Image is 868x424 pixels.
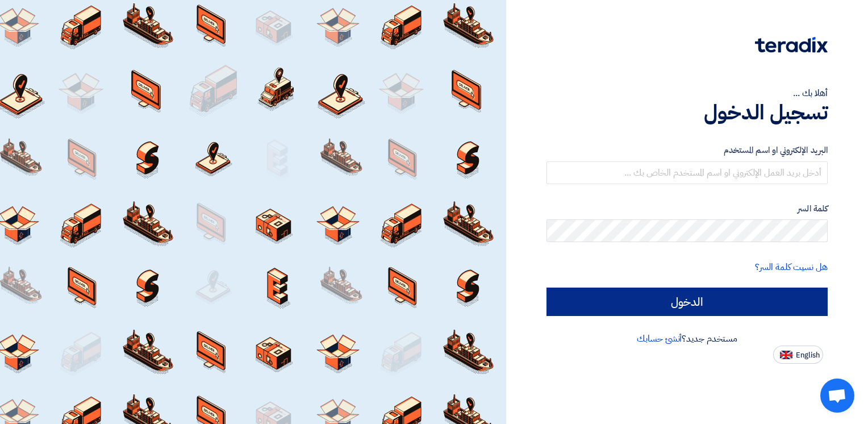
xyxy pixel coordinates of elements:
img: en-US.png [780,351,792,359]
label: كلمة السر [546,202,828,215]
a: هل نسيت كلمة السر؟ [755,260,828,274]
a: Open chat [820,379,854,413]
div: مستخدم جديد؟ [546,332,828,346]
input: الدخول [546,288,828,316]
span: English [796,351,820,359]
input: أدخل بريد العمل الإلكتروني او اسم المستخدم الخاص بك ... [546,161,828,184]
button: English [773,346,823,364]
div: أهلا بك ... [546,86,828,100]
h1: تسجيل الدخول [546,100,828,125]
label: البريد الإلكتروني او اسم المستخدم [546,144,828,157]
img: Teradix logo [755,37,828,53]
a: أنشئ حسابك [637,332,682,346]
